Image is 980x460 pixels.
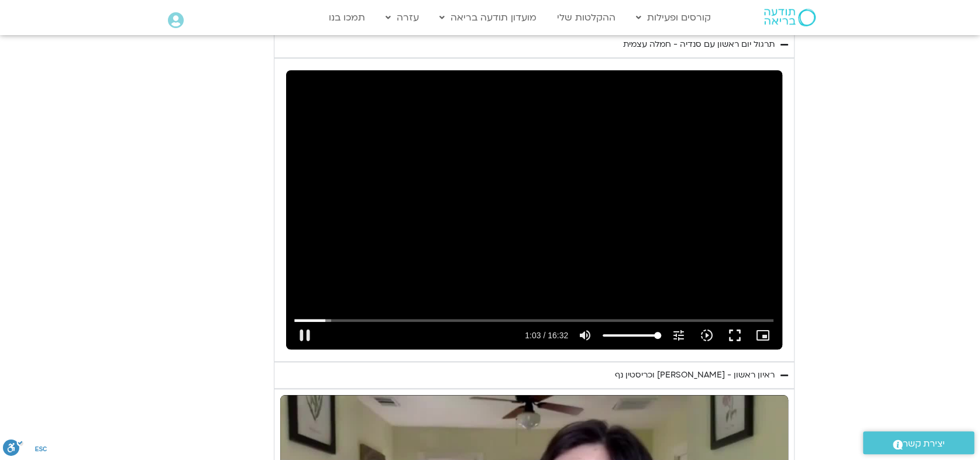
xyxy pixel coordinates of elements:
[551,6,621,29] a: ההקלטות שלי
[863,431,974,454] a: יצירת קשר
[615,368,775,382] div: ראיון ראשון - [PERSON_NAME] וכריסטין נף
[434,6,542,29] a: מועדון תודעה בריאה
[380,6,425,29] a: עזרה
[274,31,795,58] summary: תרגול יום ראשון עם סנדיה - חמלה עצמית
[623,37,775,52] div: תרגול יום ראשון עם סנדיה - חמלה עצמית
[764,9,816,26] img: תודעה בריאה
[274,362,795,389] summary: ראיון ראשון - [PERSON_NAME] וכריסטין נף
[903,436,945,452] span: יצירת קשר
[630,6,717,29] a: קורסים ופעילות
[323,6,371,29] a: תמכו בנו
